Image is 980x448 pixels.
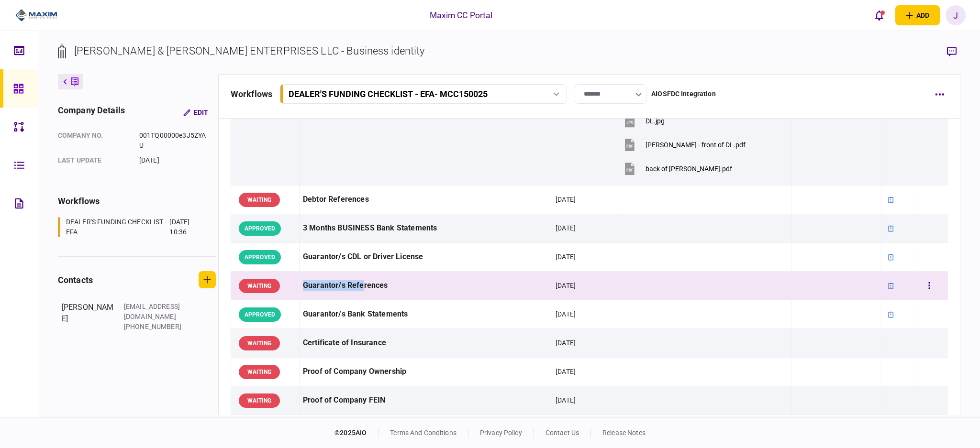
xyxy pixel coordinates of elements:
[556,395,576,405] div: [DATE]
[303,189,548,210] div: Debtor References
[430,9,493,22] div: Maxim CC Portal
[623,110,665,131] button: DL.jpg
[169,217,204,237] div: [DATE] 10:36
[239,250,281,264] div: APPROVED
[139,155,209,165] div: [DATE]
[946,5,966,25] button: J
[124,302,186,322] div: [EMAIL_ADDRESS][DOMAIN_NAME]
[556,252,576,262] div: [DATE]
[556,309,576,319] div: [DATE]
[239,193,280,207] div: WAITING
[623,158,732,179] button: back of DL - Casey.pdf
[239,336,280,350] div: WAITING
[556,367,576,376] div: [DATE]
[58,195,216,208] div: workflows
[602,429,646,437] a: release notes
[646,117,665,125] div: DL.jpg
[139,131,209,151] div: 001TQ00000e3J5ZYAU
[303,218,548,239] div: 3 Months BUSINESS Bank Statements
[62,302,114,332] div: [PERSON_NAME]
[303,390,548,411] div: Proof of Company FEIN
[895,5,940,25] button: open adding identity options
[646,165,732,173] div: back of DL - Casey.pdf
[556,281,576,290] div: [DATE]
[280,84,567,104] button: DEALER'S FUNDING CHECKLIST - EFA- MCC150025
[74,43,425,59] div: [PERSON_NAME] & [PERSON_NAME] ENTERPRISES LLC - Business identity
[239,279,280,293] div: WAITING
[480,429,522,437] a: privacy policy
[303,361,548,382] div: Proof of Company Ownership
[546,429,579,437] a: contact us
[651,89,716,99] div: AIOSFDC Integration
[646,141,746,149] div: casey - front of DL.pdf
[623,134,746,155] button: casey - front of DL.pdf
[176,104,216,121] button: Edit
[58,217,204,237] a: DEALER'S FUNDING CHECKLIST - EFA[DATE] 10:36
[303,246,548,268] div: Guarantor/s CDL or Driver License
[58,131,130,151] div: company no.
[15,8,58,22] img: client company logo
[289,89,488,99] div: DEALER'S FUNDING CHECKLIST - EFA - MCC150025
[390,429,457,437] a: terms and conditions
[556,223,576,233] div: [DATE]
[66,217,167,237] div: DEALER'S FUNDING CHECKLIST - EFA
[239,365,280,379] div: WAITING
[869,5,890,25] button: open notifications list
[303,304,548,325] div: Guarantor/s Bank Statements
[58,155,130,165] div: last update
[58,273,93,286] div: contacts
[334,428,379,438] div: © 2025 AIO
[303,275,548,296] div: Guarantor/s References
[239,393,280,408] div: WAITING
[239,221,281,236] div: APPROVED
[58,104,125,121] div: company details
[556,195,576,204] div: [DATE]
[231,87,272,100] div: workflows
[239,307,281,322] div: APPROVED
[303,332,548,354] div: Certificate of Insurance
[556,338,576,348] div: [DATE]
[124,322,186,332] div: [PHONE_NUMBER]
